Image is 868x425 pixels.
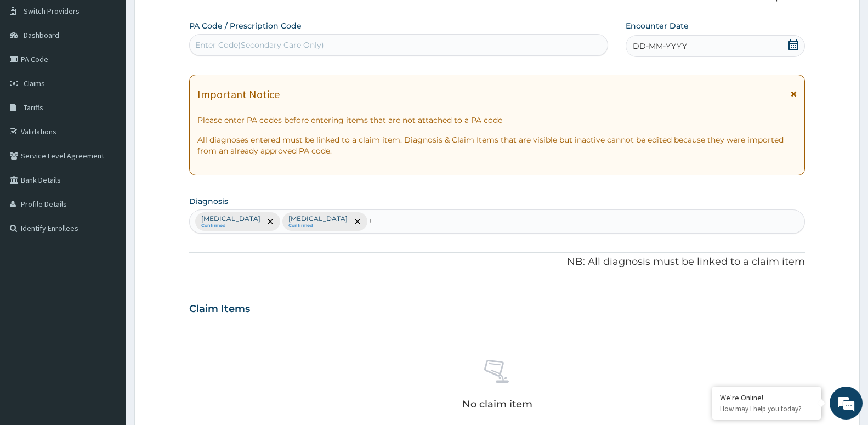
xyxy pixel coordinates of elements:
p: How may I help you today? [720,404,813,413]
label: Encounter Date [626,20,689,31]
span: Dashboard [24,30,59,40]
h3: Claim Items [189,303,250,315]
p: No claim item [462,399,532,410]
span: We're online! [64,138,151,249]
label: Diagnosis [189,196,228,207]
div: Enter Code(Secondary Care Only) [195,39,324,50]
p: [MEDICAL_DATA] [201,214,260,223]
p: [MEDICAL_DATA] [288,214,348,223]
small: Confirmed [288,223,348,229]
div: Chat with us now [57,61,184,76]
span: remove selection option [265,217,275,226]
span: Claims [24,78,45,88]
textarea: Type your message and hit 'Enter' [5,299,209,338]
small: Confirmed [201,223,260,229]
div: We're Online! [720,393,813,403]
span: Switch Providers [24,6,80,16]
span: DD-MM-YYYY [633,41,687,52]
span: remove selection option [353,217,362,226]
img: d_794563401_company_1708531726252_794563401 [20,55,44,82]
div: Minimize live chat window [180,5,206,32]
span: Tariffs [24,103,43,112]
p: All diagnoses entered must be linked to a claim item. Diagnosis & Claim Items that are visible bu... [197,134,797,156]
h1: Important Notice [197,88,280,100]
label: PA Code / Prescription Code [189,20,302,31]
p: Please enter PA codes before entering items that are not attached to a PA code [197,115,797,126]
p: NB: All diagnosis must be linked to a claim item [189,255,805,269]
